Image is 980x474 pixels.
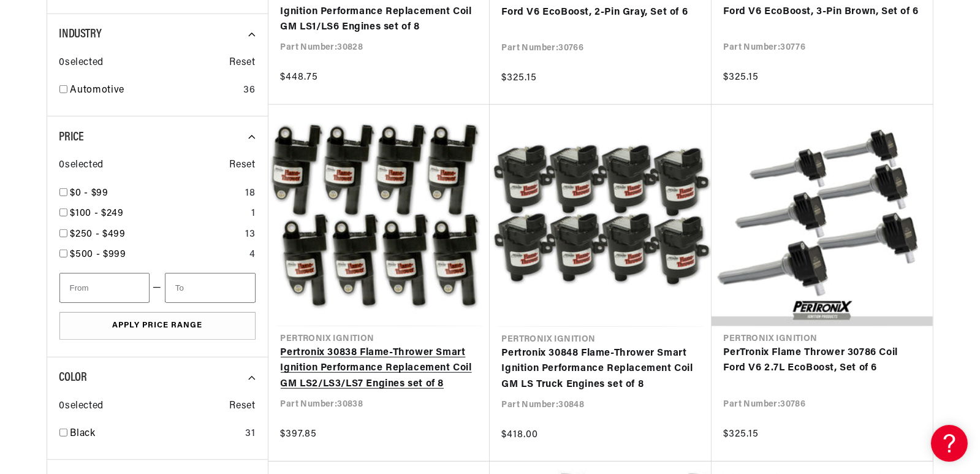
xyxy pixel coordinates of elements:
[59,158,104,174] span: 0 selected
[70,188,108,198] span: $0 - $99
[70,208,124,218] span: $100 - $249
[245,227,255,243] div: 13
[70,426,241,442] a: Black
[165,273,256,303] input: To
[502,346,699,393] a: Pertronix 30848 Flame-Thrower Smart Ignition Performance Replacement Coil GM LS Truck Engines set...
[59,55,104,71] span: 0 selected
[243,83,255,99] div: 36
[230,55,256,71] span: Reset
[249,247,256,263] div: 4
[153,280,162,296] span: —
[251,206,256,222] div: 1
[59,312,256,340] button: Apply Price Range
[70,83,239,99] a: Automotive
[245,426,255,442] div: 31
[59,273,150,303] input: From
[230,399,256,415] span: Reset
[59,131,84,143] span: Price
[59,372,87,384] span: Color
[70,229,126,239] span: $250 - $499
[70,250,126,259] span: $500 - $999
[59,399,104,415] span: 0 selected
[59,28,102,40] span: Industry
[724,345,921,377] a: PerTronix Flame Thrower 30786 Coil Ford V6 2.7L EcoBoost, Set of 6
[230,158,256,174] span: Reset
[281,345,477,392] a: Pertronix 30838 Flame-Thrower Smart Ignition Performance Replacement Coil GM LS2/LS3/LS7 Engines ...
[245,186,255,202] div: 18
